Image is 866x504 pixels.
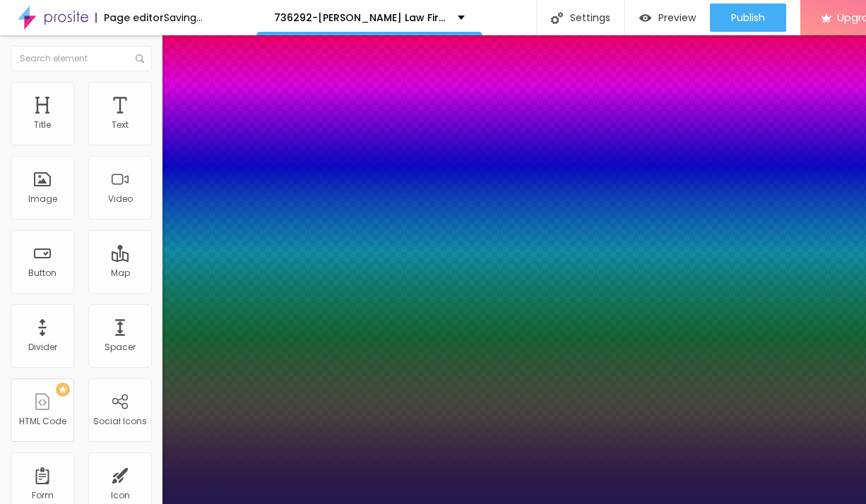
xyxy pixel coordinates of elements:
img: view-1.svg [639,12,651,24]
img: Icone [551,12,563,24]
div: Saving... [164,13,203,23]
div: Social Icons [93,416,147,426]
button: Publish [710,4,786,32]
span: Preview [658,12,696,23]
div: Video [108,194,133,204]
button: Preview [625,4,710,32]
div: Button [28,268,57,278]
span: Publish [731,12,765,23]
div: Form [32,491,54,500]
div: Page editor [95,13,164,23]
input: Search element [11,46,152,71]
div: Image [28,194,57,204]
img: Icone [136,54,144,63]
div: Text [112,120,129,130]
p: 736292-[PERSON_NAME] Law Firm PC [274,13,447,23]
div: HTML Code [19,416,66,426]
div: Spacer [105,342,136,352]
div: Divider [28,342,57,352]
div: Map [111,268,130,278]
div: Title [34,120,51,130]
div: Icon [111,491,130,500]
